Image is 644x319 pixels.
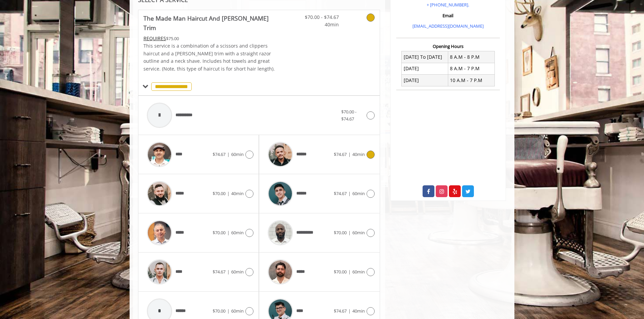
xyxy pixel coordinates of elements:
td: [DATE] To [DATE] [402,51,448,63]
span: $74.67 [334,308,347,314]
span: $74.67 [334,190,347,196]
span: | [348,308,351,314]
span: $74.67 [213,151,225,157]
span: | [348,230,351,236]
span: $70.00 [213,230,225,236]
h3: Email [398,13,498,18]
span: | [227,269,230,275]
span: 60min [352,190,365,196]
span: | [227,151,230,157]
b: The Made Man Haircut And [PERSON_NAME] Trim [143,14,279,32]
span: $70.00 - $74.67 [341,109,356,122]
span: $70.00 [334,269,347,275]
span: 60min [231,151,244,157]
td: 8 A.M - 7 P.M [448,63,494,74]
span: 40min [231,190,244,196]
span: 60min [352,269,365,275]
span: | [227,190,230,196]
span: 60min [231,269,244,275]
a: [EMAIL_ADDRESS][DOMAIN_NAME] [412,23,484,29]
span: 60min [231,230,244,236]
span: 40min [352,308,365,314]
td: 8 A.M - 8 P.M [448,51,494,63]
span: | [348,190,351,196]
span: $74.67 [334,151,347,157]
span: | [348,269,351,275]
td: [DATE] [402,63,448,74]
td: [DATE] [402,75,448,86]
span: 40min [299,21,339,28]
span: $70.00 [213,308,225,314]
span: $70.00 - $74.67 [299,14,339,21]
span: 40min [352,151,365,157]
span: | [227,230,230,236]
span: $70.00 [334,230,347,236]
span: This service needs some Advance to be paid before we block your appointment [143,35,166,42]
a: + [PHONE_NUMBER]. [427,2,469,8]
span: $74.67 [213,269,225,275]
span: | [227,308,230,314]
span: 60min [352,230,365,236]
span: 60min [231,308,244,314]
h3: Opening Hours [396,44,500,49]
span: $70.00 [213,190,225,196]
span: | [348,151,351,157]
td: 10 A.M - 7 P.M [448,75,494,86]
div: $75.00 [143,35,279,42]
p: This service is a combination of a scissors and clippers haircut and a [PERSON_NAME] trim with a ... [143,42,279,73]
